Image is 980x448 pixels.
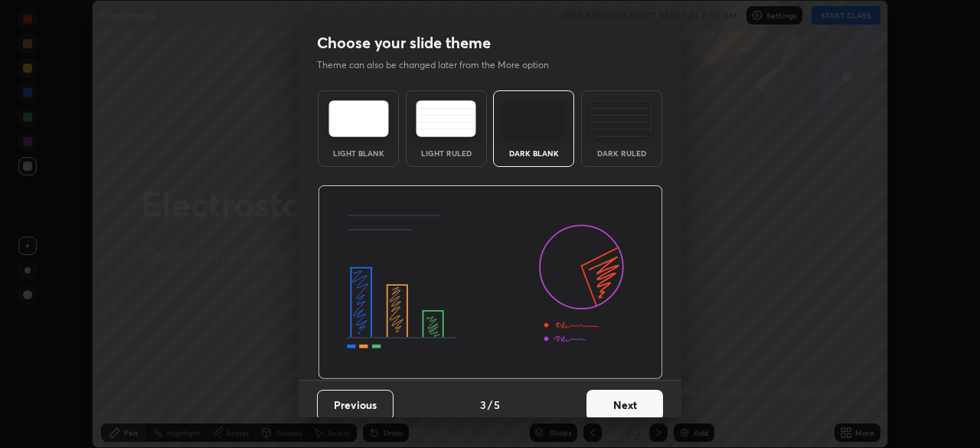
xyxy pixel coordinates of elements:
h4: / [488,397,492,413]
h4: 3 [480,397,486,413]
img: darkTheme.f0cc69e5.svg [504,100,564,137]
img: lightRuledTheme.5fabf969.svg [416,100,476,137]
h4: 5 [494,397,500,413]
div: Dark Ruled [591,149,652,157]
h2: Choose your slide theme [317,33,491,53]
button: Next [586,390,663,420]
img: darkRuledTheme.de295e13.svg [591,100,652,137]
img: darkThemeBanner.d06ce4a2.svg [318,185,663,380]
div: Dark Blank [503,149,564,157]
div: Light Ruled [416,149,477,157]
div: Light Blank [328,149,389,157]
img: lightTheme.e5ed3b09.svg [328,100,389,137]
p: Theme can also be changed later from the More option [317,58,565,72]
button: Previous [317,390,394,420]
